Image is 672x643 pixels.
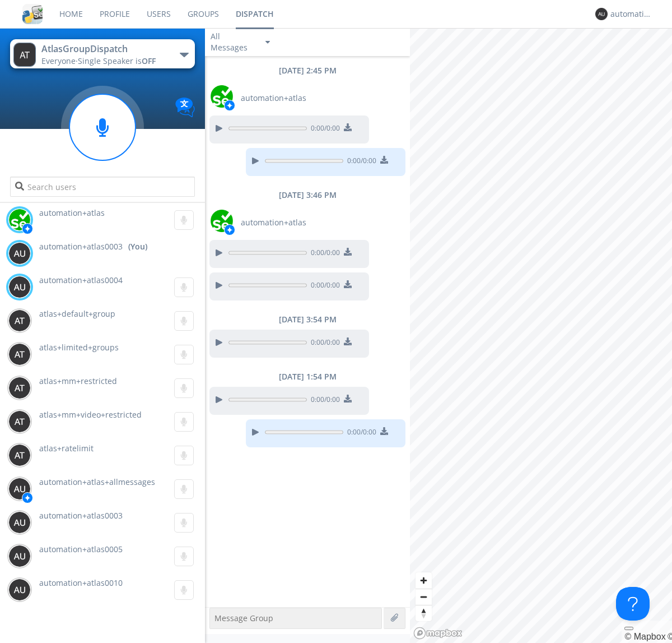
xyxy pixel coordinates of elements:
[39,342,119,353] span: atlas+limited+groups
[241,217,306,228] span: automation+atlas
[205,371,410,382] div: [DATE] 1:54 PM
[8,209,31,231] img: d2d01cd9b4174d08988066c6d424eccd
[8,545,31,567] img: 373638.png
[205,65,410,76] div: [DATE] 2:45 PM
[39,275,123,285] span: automation+atlas0004
[344,123,352,131] img: download media button
[307,280,340,293] span: 0:00 / 0:00
[211,85,233,108] img: d2d01cd9b4174d08988066c6d424eccd
[211,31,255,53] div: All Messages
[22,4,43,24] img: cddb5a64eb264b2086981ab96f4c1ba7
[344,280,352,288] img: download media button
[39,443,94,454] span: atlas+ratelimit
[39,477,155,487] span: automation+atlas+allmessages
[10,39,194,68] button: AtlasGroupDispatchEveryone·Single Speaker isOFF
[307,123,340,136] span: 0:00 / 0:00
[39,544,123,554] span: automation+atlas0005
[8,444,31,466] img: 373638.png
[416,605,432,621] span: Reset bearing to north
[10,177,194,197] input: Search users
[380,427,388,435] img: download media button
[343,156,376,168] span: 0:00 / 0:00
[307,337,340,350] span: 0:00 / 0:00
[41,43,167,55] div: AtlasGroupDispatch
[416,572,432,589] button: Zoom in
[39,510,123,521] span: automation+atlas0003
[41,55,167,67] div: Everyone ·
[380,156,388,164] img: download media button
[307,248,340,260] span: 0:00 / 0:00
[39,207,105,218] span: automation+atlas
[265,41,270,44] img: caret-down-sm.svg
[142,55,156,66] span: OFF
[610,8,652,20] div: automation+atlas0003
[39,241,123,252] span: automation+atlas0003
[205,189,410,201] div: [DATE] 3:46 PM
[39,409,142,420] span: atlas+mm+video+restricted
[8,579,31,601] img: 373638.png
[13,43,36,67] img: 373638.png
[624,632,665,641] a: Mapbox
[8,478,31,500] img: 373638.png
[624,627,633,630] button: Toggle attribution
[416,605,432,621] button: Reset bearing to north
[344,395,352,403] img: download media button
[307,395,340,407] span: 0:00 / 0:00
[8,410,31,433] img: 373638.png
[616,587,650,621] iframe: Toggle Customer Support
[8,242,31,265] img: 373638.png
[416,589,432,605] button: Zoom out
[175,98,195,117] img: Translation enabled
[241,92,306,104] span: automation+atlas
[211,210,233,232] img: d2d01cd9b4174d08988066c6d424eccd
[413,627,463,640] a: Mapbox logo
[128,241,147,252] div: (You)
[8,343,31,366] img: 373638.png
[344,337,352,345] img: download media button
[205,314,410,325] div: [DATE] 3:54 PM
[8,377,31,399] img: 373638.png
[78,55,156,66] span: Single Speaker is
[39,308,115,319] span: atlas+default+group
[8,511,31,534] img: 373638.png
[39,577,123,588] span: automation+atlas0010
[595,8,608,20] img: 373638.png
[416,589,432,605] span: Zoom out
[343,427,376,440] span: 0:00 / 0:00
[8,309,31,332] img: 373638.png
[8,276,31,298] img: 373638.png
[344,248,352,256] img: download media button
[39,376,117,386] span: atlas+mm+restricted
